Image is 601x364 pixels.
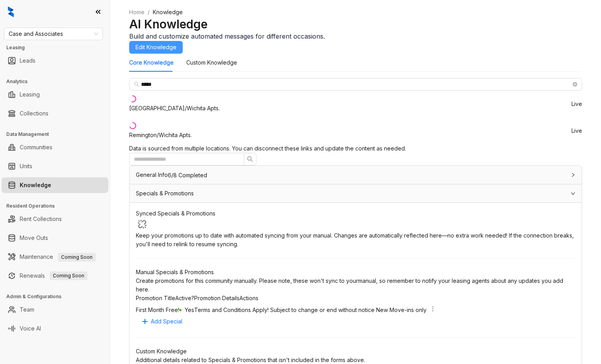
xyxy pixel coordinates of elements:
div: Remington/Wichita Apts. [129,131,192,139]
div: Custom Knowledge [136,347,575,356]
span: First Month Free! [136,306,179,313]
span: Coming Soon [50,271,87,280]
div: Data is sourced from multiple locations. You can disconnect these links and update the content as... [129,144,582,153]
span: Terms and Conditions Apply! Subject to change or end without notice New Move-ins only [194,306,427,313]
a: Move Outs [20,230,48,246]
img: logo [8,6,14,17]
a: Leasing [20,87,40,102]
a: Communities [20,139,52,155]
a: Rent Collections [20,211,62,227]
div: Keep your promotions up to date with automated syncing from your manual . Changes are automatical... [136,231,575,249]
li: Communities [2,139,108,155]
span: Case and Associates [9,28,98,40]
span: Active? [175,295,194,301]
span: search [247,156,253,162]
li: Move Outs [2,230,108,246]
div: General Info6/8 Completed [130,166,582,184]
li: Collections [2,106,108,121]
li: Team [2,302,108,318]
span: Specials & Promotions [136,190,194,197]
li: Units [2,158,108,174]
a: Collections [20,106,48,121]
span: close-circle [573,82,577,87]
button: Add Special [136,315,189,328]
span: Knowledge [153,9,183,15]
h3: Analytics [6,78,110,85]
div: Specials & Promotions [130,184,582,202]
div: Create promotions for this community manually. Please note, these won't sync to your manual , so ... [136,277,575,294]
span: General Info [136,171,168,178]
h2: AI Knowledge [129,17,582,32]
span: Actions [239,295,258,301]
li: Voice AI [2,321,108,336]
div: Synced Specials & Promotions [136,209,575,218]
h3: Resident Operations [6,202,110,210]
span: Coming Soon [58,253,96,262]
span: Live [571,128,582,134]
div: Core Knowledge [129,58,174,67]
span: collapsed [571,173,575,177]
a: Voice AI [20,321,41,336]
span: more [430,306,436,312]
span: expanded [571,191,575,196]
a: Units [20,158,32,174]
a: Team [20,302,34,318]
li: Renewals [2,268,108,284]
h3: Data Management [6,131,110,138]
span: Yes [185,306,194,313]
span: 6/8 Completed [168,173,207,178]
span: search [134,82,139,87]
span: Edit Knowledge [135,43,176,52]
li: Knowledge [2,177,108,193]
div: Custom Knowledge [186,58,237,67]
li: Leads [2,53,108,69]
li: Leasing [2,87,108,102]
h3: Leasing [6,44,110,51]
span: Promotion Details [194,295,239,301]
a: RenewalsComing Soon [20,268,87,284]
a: Knowledge [20,177,51,193]
li: Rent Collections [2,211,108,227]
div: [GEOGRAPHIC_DATA]/Wichita Apts. [129,104,220,113]
li: / [148,8,150,17]
span: Promotion Title [136,295,175,301]
div: Manual Specials & Promotions [136,268,575,277]
div: Build and customize automated messages for different occasions. [129,32,582,41]
li: Maintenance [2,249,108,265]
span: Add Special [151,317,182,326]
span: Live [571,101,582,107]
a: Home [128,8,146,17]
a: Leads [20,53,35,69]
button: Edit Knowledge [129,41,183,54]
h3: Admin & Configurations [6,293,110,300]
